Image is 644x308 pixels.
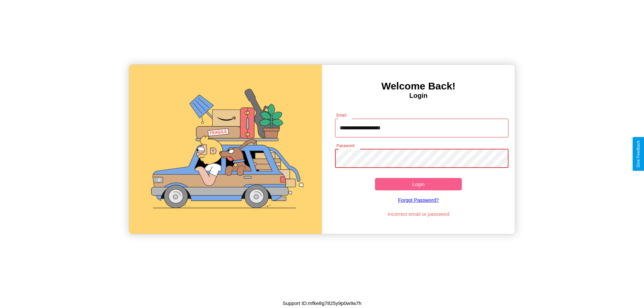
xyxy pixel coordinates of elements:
[332,209,505,219] p: Incorrect email or password
[336,112,347,118] label: Email
[322,92,515,100] h4: Login
[636,140,641,168] div: Give Feedback
[375,178,462,190] button: Login
[336,143,354,148] label: Password
[322,80,515,92] h3: Welcome Back!
[332,190,505,209] a: Forgot Password?
[282,299,361,308] p: Support ID: mfke8g7825y9p0w9a7h
[129,65,322,234] img: gif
